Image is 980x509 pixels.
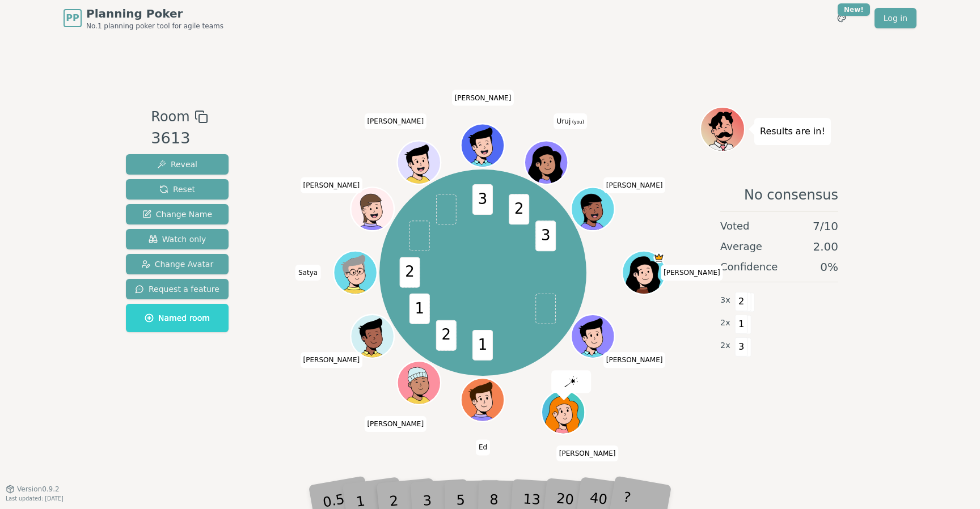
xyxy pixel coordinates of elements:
span: 2 [509,194,530,225]
span: Click to change your name [452,90,514,106]
button: Watch only [126,229,229,249]
span: Watch only [149,234,206,245]
span: 1 [409,294,430,324]
button: Version0.9.2 [6,485,60,494]
span: 7 / 10 [813,218,838,234]
span: (you) [571,120,584,125]
span: 1 [735,315,748,334]
span: 3 [536,221,556,252]
button: Click to change your avatar [526,142,567,183]
span: Click to change your name [301,352,363,368]
span: 2 [436,320,457,351]
button: Reset [126,179,229,200]
span: Reset [159,184,195,195]
span: Nancy is the host [654,252,665,263]
button: Change Name [126,204,229,224]
span: 2 [735,292,748,311]
p: Results are in! [760,124,825,139]
span: 3 [735,337,748,357]
span: Click to change your name [603,352,666,368]
span: Last updated: [DATE] [6,495,64,502]
span: 3 x [720,294,730,307]
span: Average [720,239,762,255]
button: Request a feature [126,279,229,299]
span: Click to change your name [295,265,320,281]
span: Voted [720,218,750,234]
span: Click to change your name [603,177,666,193]
span: Planning Poker [86,6,223,22]
span: Click to change your name [301,177,363,193]
span: 2 [400,257,420,288]
span: Click to change your name [364,113,426,129]
button: Reveal [126,154,229,175]
span: 1 [472,330,493,360]
span: Reveal [157,159,197,170]
span: Confidence [720,259,778,275]
span: Request a feature [135,283,219,295]
span: 2 x [720,340,730,352]
img: reveal [565,376,578,387]
span: No.1 planning poker tool for agile teams [86,22,223,31]
span: PP [66,11,79,25]
span: Click to change your name [554,113,587,129]
button: New! [831,8,852,28]
span: Click to change your name [476,439,490,455]
div: 3613 [151,127,208,150]
span: 2 x [720,317,730,329]
a: Log in [875,8,916,28]
span: Version 0.9.2 [17,485,60,494]
span: No consensus [744,186,838,204]
div: New! [838,3,870,16]
button: Change Avatar [126,254,229,274]
span: 3 [472,185,493,215]
span: Click to change your name [364,416,426,432]
span: Change Avatar [141,258,214,270]
span: Named room [145,312,210,324]
button: Named room [126,304,229,332]
span: Room [151,107,189,127]
span: 2.00 [813,239,838,255]
span: 0 % [820,259,838,275]
span: Click to change your name [661,265,723,281]
span: Click to change your name [556,446,619,461]
span: Change Name [142,209,212,220]
a: PPPlanning PokerNo.1 planning poker tool for agile teams [64,6,223,31]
